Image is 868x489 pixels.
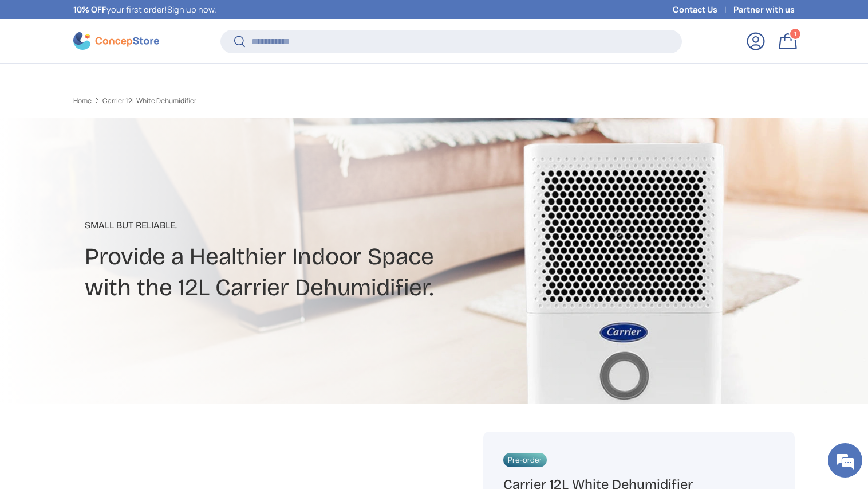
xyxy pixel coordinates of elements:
a: Contact Us [673,3,733,16]
span: Pre-order [503,453,547,467]
h2: Provide a Healthier Indoor Space with the 12L Carrier Dehumidifier. [85,241,524,303]
span: 1 [794,29,797,38]
a: Home [73,97,92,104]
p: Small But Reliable. [85,218,524,232]
a: Partner with us [733,3,795,16]
a: Carrier 12L White Dehumidifier [102,97,196,104]
strong: 10% OFF [73,4,106,15]
img: ConcepStore [73,32,159,50]
p: your first order! . [73,3,216,16]
a: Sign up now [167,4,214,15]
nav: Breadcrumbs [73,96,456,106]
